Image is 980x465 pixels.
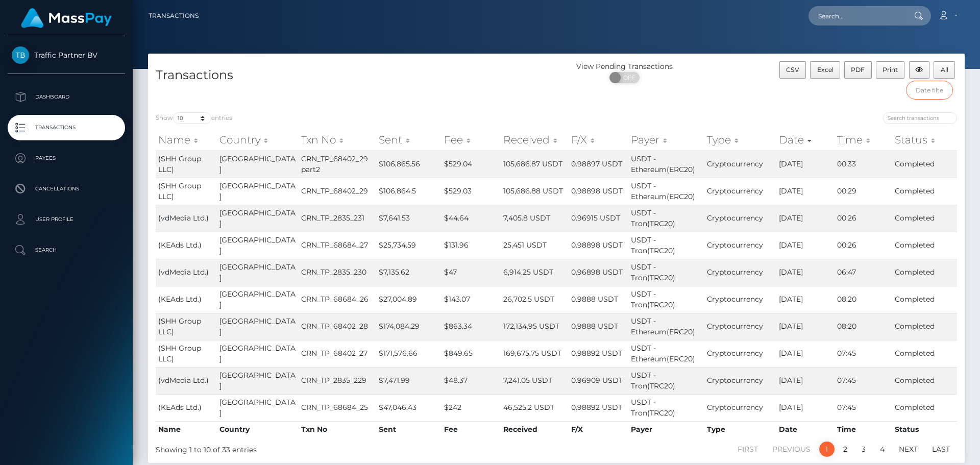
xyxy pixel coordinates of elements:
td: [DATE] [776,313,834,340]
td: [GEOGRAPHIC_DATA] [217,313,299,340]
td: 08:20 [835,286,893,313]
a: Payees [8,145,125,171]
td: 0.96915 USDT [569,205,628,232]
td: Cryptocurrency [704,340,776,367]
td: $7,135.62 [376,259,442,286]
td: 6,914.25 USDT [501,259,569,286]
th: Sent [376,421,442,437]
td: [DATE] [776,394,834,421]
a: 2 [838,442,853,457]
span: USDT - Ethereum(ERC20) [631,154,695,174]
th: Payer [628,421,704,437]
select: Showentries [173,112,211,124]
p: Dashboard [12,89,121,105]
a: Last [926,442,955,457]
span: All [941,66,948,74]
td: CRN_TP_68402_27 [299,340,376,367]
td: CRN_TP_68684_27 [299,232,376,259]
a: Cancellations [8,176,125,202]
th: Fee [442,421,501,437]
td: 07:45 [835,394,893,421]
td: [GEOGRAPHIC_DATA] [217,259,299,286]
th: Fee: activate to sort column ascending [442,130,501,150]
a: Transactions [8,115,125,140]
td: $174,084.29 [376,313,442,340]
td: Completed [892,313,957,340]
span: (KEAds Ltd.) [158,295,202,304]
a: 1 [819,442,835,457]
td: 105,686.88 USDT [501,178,569,205]
td: 00:26 [835,232,893,259]
span: USDT - Ethereum(ERC20) [631,344,695,363]
td: CRN_TP_2835_230 [299,259,376,286]
span: (SHH Group LLC) [158,344,201,363]
td: $529.03 [442,178,501,205]
span: Print [883,66,898,74]
td: $7,471.99 [376,367,442,394]
td: 07:45 [835,367,893,394]
td: 105,686.87 USDT [501,151,569,178]
button: PDF [844,61,872,79]
span: USDT - Tron(TRC20) [631,262,675,282]
th: Time [835,421,893,437]
td: $171,576.66 [376,340,442,367]
td: [GEOGRAPHIC_DATA] [217,340,299,367]
span: USDT - Tron(TRC20) [631,371,675,390]
p: Payees [12,151,121,166]
span: CSV [786,66,799,74]
div: Showing 1 to 10 of 33 entries [156,440,481,455]
th: Name: activate to sort column ascending [156,130,217,150]
img: MassPay Logo [21,8,112,28]
td: [DATE] [776,178,834,205]
a: 3 [856,442,871,457]
td: Completed [892,178,957,205]
th: Country [217,421,299,437]
span: (SHH Group LLC) [158,154,201,174]
button: Column visibility [909,61,930,79]
td: CRN_TP_68402_28 [299,313,376,340]
td: Completed [892,232,957,259]
td: $25,734.59 [376,232,442,259]
button: Print [876,61,905,79]
td: [DATE] [776,232,834,259]
td: Cryptocurrency [704,232,776,259]
td: Cryptocurrency [704,259,776,286]
th: Date [776,421,834,437]
td: $7,641.53 [376,205,442,232]
td: 00:33 [835,151,893,178]
td: [GEOGRAPHIC_DATA] [217,394,299,421]
a: 4 [874,442,890,457]
td: [DATE] [776,340,834,367]
span: (SHH Group LLC) [158,181,201,201]
input: Date filter [906,81,953,100]
td: Cryptocurrency [704,178,776,205]
span: (vdMedia Ltd.) [158,213,209,223]
button: CSV [779,61,806,79]
td: [GEOGRAPHIC_DATA] [217,367,299,394]
span: (SHH Group LLC) [158,316,201,336]
input: Search transactions [883,112,957,124]
td: $143.07 [442,286,501,313]
td: $849.65 [442,340,501,367]
td: 00:29 [835,178,893,205]
td: 46,525.2 USDT [501,394,569,421]
td: Cryptocurrency [704,286,776,313]
th: Name [156,421,217,437]
td: 0.9888 USDT [569,286,628,313]
span: (KEAds Ltd.) [158,403,202,412]
td: 0.9888 USDT [569,313,628,340]
label: Show entries [156,112,232,124]
span: (vdMedia Ltd.) [158,267,209,277]
p: Transactions [12,120,121,135]
p: Cancellations [12,181,121,197]
th: F/X [569,421,628,437]
td: CRN_TP_68402_29 [299,178,376,205]
th: Txn No [299,421,376,437]
span: USDT - Ethereum(ERC20) [631,181,695,201]
td: CRN_TP_68684_25 [299,394,376,421]
td: [GEOGRAPHIC_DATA] [217,178,299,205]
td: CRN_TP_2835_231 [299,205,376,232]
td: [DATE] [776,205,834,232]
span: OFF [615,72,641,83]
span: Excel [817,66,834,74]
